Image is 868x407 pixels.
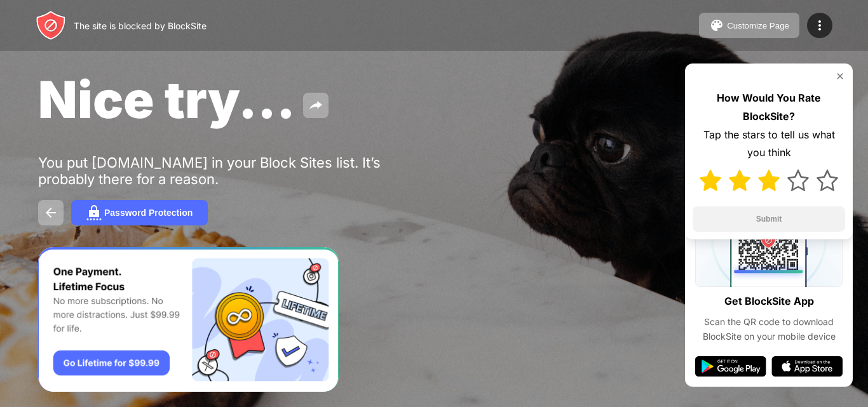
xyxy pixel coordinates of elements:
[104,208,193,218] div: Password Protection
[36,10,66,41] img: header-logo.svg
[693,89,845,126] div: How Would You Rate BlockSite?
[817,170,838,191] img: star.svg
[38,247,339,392] iframe: Banner
[693,126,845,163] div: Tap the stars to tell us what you think
[43,205,58,220] img: back.svg
[812,18,827,33] img: menu-icon.svg
[86,205,102,220] img: password.svg
[724,292,814,310] div: Get BlockSite App
[71,200,208,225] button: Password Protection
[699,13,799,38] button: Customize Page
[729,170,750,191] img: star-full.svg
[771,356,843,377] img: app-store.svg
[835,71,845,81] img: rate-us-close.svg
[74,20,207,31] div: The site is blocked by BlockSite
[695,315,843,344] div: Scan the QR code to download BlockSite on your mobile device
[308,98,323,113] img: share.svg
[787,170,809,191] img: star.svg
[38,69,295,130] span: Nice try...
[38,154,431,187] div: You put [DOMAIN_NAME] in your Block Sites list. It’s probably there for a reason.
[700,170,721,191] img: star-full.svg
[695,356,766,377] img: google-play.svg
[727,21,789,30] div: Customize Page
[709,18,724,33] img: pallet.svg
[758,170,780,191] img: star-full.svg
[693,206,845,232] button: Submit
